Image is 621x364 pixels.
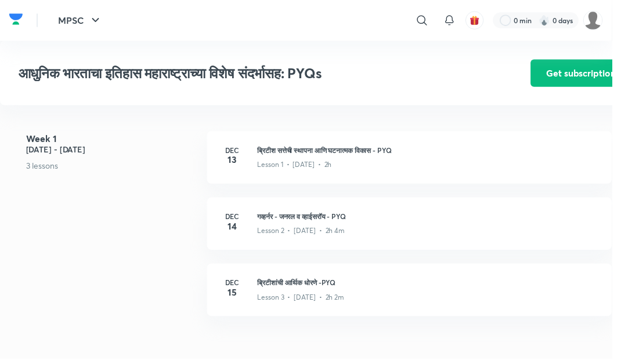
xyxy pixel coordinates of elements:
button: avatar [472,12,491,30]
button: MPSC [52,9,111,32]
h3: आधुनिक भारताचा इतिहास महाराष्ट्राच्या विशेष संदर्भासह: PYQs [19,66,473,83]
h5: [DATE] - [DATE] [26,145,201,158]
h4: 14 [224,225,247,234]
p: Lesson 1 • [DATE] • 2h [261,162,337,173]
h6: Dec [224,214,247,225]
img: streak [547,15,558,27]
h3: ब्रिटीश सत्तेची स्थापना आणि घटनात्मक विकास - PYQ [261,147,607,158]
a: Company Logo [9,11,23,31]
p: Lesson 3 • [DATE] • 2h 2m [261,297,349,307]
h3: गव्हर्नर - जनरल व व्हाईसरॉय - PYQ [261,214,607,225]
a: Dec14गव्हर्नर - जनरल व व्हाईसरॉय - PYQLesson 2 • [DATE] • 2h 4m [210,201,621,268]
h6: Dec [224,147,247,158]
a: Dec13ब्रिटीश सत्तेची स्थापना आणि घटनात्मक विकास - PYQLesson 1 • [DATE] • 2h [210,133,621,201]
h4: 13 [224,158,247,167]
p: Lesson 2 • [DATE] • 2h 4m [261,230,350,240]
img: Company Logo [9,11,23,28]
h3: ब्रिटीशांची आर्थिक धोरणे -PYQ [261,282,607,292]
h4: 15 [224,292,247,301]
h6: Dec [224,282,247,292]
p: 3 lessons [26,162,201,174]
a: Dec15ब्रिटीशांची आर्थिक धोरणे -PYQLesson 3 • [DATE] • 2h 2m [210,268,621,335]
img: Rajesh Rathod [592,11,612,31]
img: avatar [476,16,487,26]
h4: Week 1 [26,136,201,145]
